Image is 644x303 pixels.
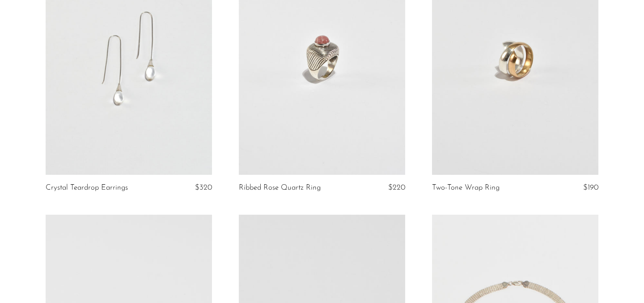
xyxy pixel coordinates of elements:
a: Ribbed Rose Quartz Ring [239,184,321,192]
a: Crystal Teardrop Earrings [46,184,128,192]
span: $220 [388,184,405,191]
a: Two-Tone Wrap Ring [432,184,500,192]
span: $190 [583,184,598,191]
span: $320 [195,184,212,191]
